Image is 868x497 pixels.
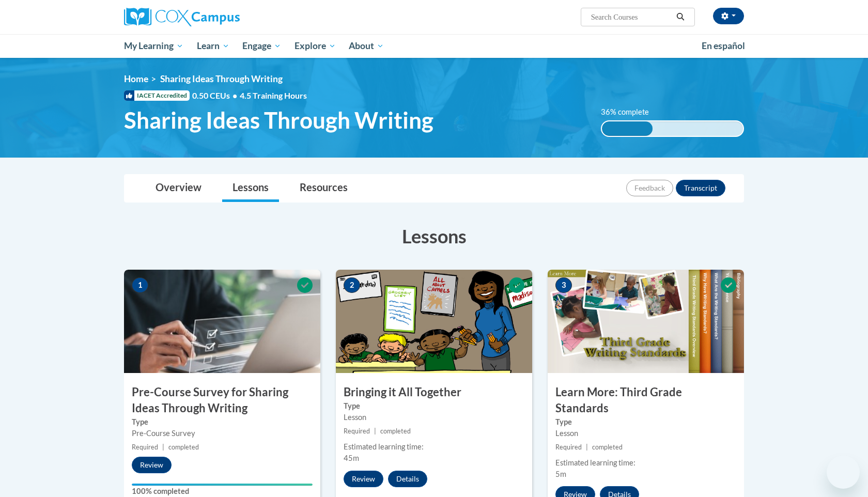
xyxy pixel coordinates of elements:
div: Your progress [132,484,313,486]
button: Feedback [626,180,673,196]
span: 1 [132,277,148,293]
span: My Learning [124,40,183,52]
span: completed [380,427,411,435]
div: Lesson [555,428,736,439]
span: Sharing Ideas Through Writing [160,73,283,84]
a: En español [695,35,752,57]
span: 2 [344,277,360,293]
label: Type [555,416,736,428]
a: Home [124,73,148,84]
span: Required [555,443,582,451]
div: Main menu [109,34,760,58]
span: IACET Accredited [124,90,190,101]
button: Details [388,471,427,487]
img: Course Image [336,270,532,373]
h3: Lessons [124,223,744,249]
span: completed [168,443,199,451]
a: Explore [288,34,343,58]
a: Lessons [222,175,279,202]
span: 4.5 Training Hours [240,90,307,100]
a: My Learning [117,34,190,58]
input: Search Courses [590,11,673,23]
span: completed [592,443,623,451]
span: 5m [555,470,566,478]
span: • [233,90,237,100]
div: Pre-Course Survey [132,428,313,439]
span: About [349,40,384,52]
span: Engage [242,40,281,52]
span: 0.50 CEUs [192,90,240,101]
a: About [343,34,391,58]
span: 3 [555,277,572,293]
a: Learn [190,34,236,58]
h3: Bringing it All Together [336,384,532,400]
span: | [586,443,588,451]
img: Course Image [548,270,744,373]
span: Learn [197,40,229,52]
span: | [162,443,164,451]
label: Type [132,416,313,428]
button: Search [673,11,688,23]
a: Resources [289,175,358,202]
a: Cox Campus [124,8,320,26]
div: 36% complete [602,121,653,136]
span: 45m [344,454,359,462]
div: Estimated learning time: [555,457,736,469]
button: Transcript [676,180,725,196]
span: En español [702,40,745,51]
h3: Pre-Course Survey for Sharing Ideas Through Writing [124,384,320,416]
iframe: Button to launch messaging window [827,456,860,489]
label: Type [344,400,524,412]
div: Lesson [344,412,524,423]
a: Engage [236,34,288,58]
a: Overview [145,175,212,202]
span: Explore [295,40,336,52]
div: Estimated learning time: [344,441,524,453]
button: Review [344,471,383,487]
h3: Learn More: Third Grade Standards [548,384,744,416]
span: | [374,427,376,435]
span: Required [132,443,158,451]
button: Review [132,457,172,473]
button: Account Settings [713,8,744,24]
img: Cox Campus [124,8,240,26]
label: 100% completed [132,486,313,497]
span: Sharing Ideas Through Writing [124,106,433,134]
img: Course Image [124,270,320,373]
label: 36% complete [601,106,660,118]
span: Required [344,427,370,435]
